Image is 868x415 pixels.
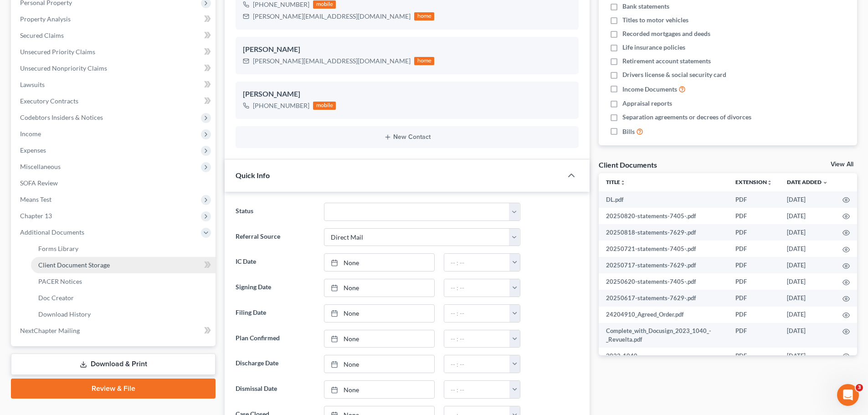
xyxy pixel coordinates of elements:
[780,208,835,224] td: [DATE]
[822,180,828,185] i: expand_more
[622,70,726,79] span: Drivers license & social security card
[780,273,835,290] td: [DATE]
[735,179,772,185] a: Extensionunfold_more
[38,310,91,318] span: Download History
[11,379,216,399] a: Review & File
[253,101,309,110] div: [PHONE_NUMBER]
[728,307,780,323] td: PDF
[38,277,82,285] span: PACER Notices
[13,44,216,60] a: Unsecured Priority Claims
[599,241,728,257] td: 20250721-statements-7405-.pdf
[38,294,74,302] span: Doc Creator
[622,2,669,11] span: Bank statements
[231,253,319,272] label: IC Date
[253,56,411,66] div: [PERSON_NAME][EMAIL_ADDRESS][DOMAIN_NAME]
[243,44,571,55] div: [PERSON_NAME]
[622,29,710,38] span: Recorded mortgages and deeds
[728,290,780,306] td: PDF
[831,161,853,168] a: View All
[20,97,78,105] span: Executory Contracts
[622,99,672,108] span: Appraisal reports
[728,241,780,257] td: PDF
[606,179,626,185] a: Titleunfold_more
[20,195,51,203] span: Means Test
[780,323,835,348] td: [DATE]
[231,279,319,297] label: Signing Date
[622,43,685,52] span: Life insurance policies
[780,224,835,241] td: [DATE]
[780,191,835,208] td: [DATE]
[31,241,216,257] a: Forms Library
[231,304,319,323] label: Filing Date
[231,330,319,348] label: Plan Confirmed
[599,191,728,208] td: DL.pdf
[20,15,71,23] span: Property Analysis
[622,15,688,25] span: Titles to motor vehicles
[243,89,571,100] div: [PERSON_NAME]
[620,180,626,185] i: unfold_more
[324,355,434,373] a: None
[31,273,216,290] a: PACER Notices
[313,0,336,9] div: mobile
[231,380,319,399] label: Dismissal Date
[599,348,728,373] td: 2022_1040_-_Revuelta__F___M_executed.pdf
[13,175,216,191] a: SOFA Review
[444,305,510,322] input: -- : --
[599,208,728,224] td: 20250820-statements-7405-.pdf
[414,12,434,20] div: home
[13,323,216,339] a: NextChapter Mailing
[780,290,835,306] td: [DATE]
[444,279,510,297] input: -- : --
[324,381,434,398] a: None
[231,203,319,221] label: Status
[253,12,411,21] div: [PERSON_NAME][EMAIL_ADDRESS][DOMAIN_NAME]
[444,355,510,373] input: -- : --
[20,31,64,39] span: Secured Claims
[787,179,828,185] a: Date Added expand_more
[38,261,110,269] span: Client Document Storage
[324,279,434,297] a: None
[780,241,835,257] td: [DATE]
[599,290,728,306] td: 20250617-statements-7629-.pdf
[324,254,434,271] a: None
[728,224,780,241] td: PDF
[780,257,835,273] td: [DATE]
[11,354,216,375] a: Download & Print
[414,57,434,65] div: home
[13,11,216,27] a: Property Analysis
[599,307,728,323] td: 24204910_Agreed_Order.pdf
[728,273,780,290] td: PDF
[20,212,52,220] span: Chapter 13
[599,273,728,290] td: 20250620-statements-7405-.pdf
[31,306,216,323] a: Download History
[20,228,84,236] span: Additional Documents
[31,257,216,273] a: Client Document Storage
[20,146,46,154] span: Expenses
[31,290,216,306] a: Doc Creator
[728,257,780,273] td: PDF
[13,77,216,93] a: Lawsuits
[767,180,772,185] i: unfold_more
[728,348,780,373] td: PDF
[20,48,95,56] span: Unsecured Priority Claims
[20,130,41,138] span: Income
[856,384,863,391] span: 3
[324,330,434,348] a: None
[20,163,61,170] span: Miscellaneous
[728,208,780,224] td: PDF
[20,179,58,187] span: SOFA Review
[13,60,216,77] a: Unsecured Nonpriority Claims
[324,305,434,322] a: None
[599,323,728,348] td: Complete_with_Docusign_2023_1040_-_Revuelta.pdf
[20,113,103,121] span: Codebtors Insiders & Notices
[599,160,657,169] div: Client Documents
[599,224,728,241] td: 20250818-statements-7629-.pdf
[13,27,216,44] a: Secured Claims
[622,127,635,136] span: Bills
[20,64,107,72] span: Unsecured Nonpriority Claims
[231,228,319,246] label: Referral Source
[231,355,319,373] label: Discharge Date
[837,384,859,406] iframe: Intercom live chat
[444,254,510,271] input: -- : --
[622,56,711,66] span: Retirement account statements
